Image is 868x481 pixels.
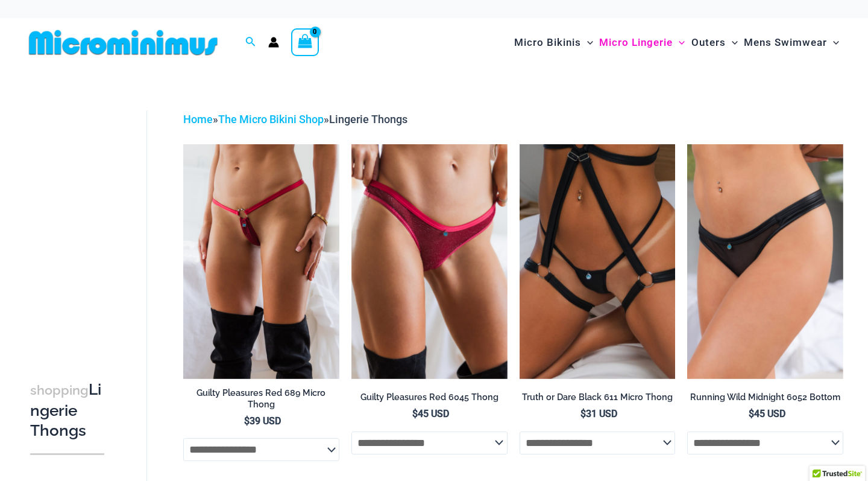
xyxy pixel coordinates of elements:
[744,27,827,58] span: Mens Swimwear
[30,101,139,342] iframe: TrustedSite Certified
[520,144,676,378] a: Truth or Dare Black Micro 02Truth or Dare Black 1905 Bodysuit 611 Micro 12Truth or Dare Black 190...
[687,144,843,378] img: Running Wild Midnight 6052 Bottom 01
[183,144,339,378] a: Guilty Pleasures Red 689 Micro 01Guilty Pleasures Red 689 Micro 02Guilty Pleasures Red 689 Micro 02
[412,408,418,419] span: $
[673,27,685,58] span: Menu Toggle
[30,380,104,441] h3: Lingerie Thongs
[687,144,843,378] a: Running Wild Midnight 6052 Bottom 01Running Wild Midnight 1052 Top 6052 Bottom 05Running Wild Mid...
[509,22,844,63] nav: Site Navigation
[749,408,785,419] bdi: 45 USD
[511,24,596,61] a: Micro BikinisMenu ToggleMenu Toggle
[687,392,843,403] h2: Running Wild Midnight 6052 Bottom
[691,27,726,58] span: Outers
[244,415,281,427] bdi: 39 USD
[520,392,676,403] h2: Truth or Dare Black 611 Micro Thong
[351,144,508,378] a: Guilty Pleasures Red 6045 Thong 01Guilty Pleasures Red 6045 Thong 02Guilty Pleasures Red 6045 Tho...
[580,408,617,419] bdi: 31 USD
[687,392,843,407] a: Running Wild Midnight 6052 Bottom
[580,408,586,419] span: $
[596,24,688,61] a: Micro LingerieMenu ToggleMenu Toggle
[351,144,508,378] img: Guilty Pleasures Red 6045 Thong 01
[351,392,508,403] h2: Guilty Pleasures Red 6045 Thong
[351,392,508,407] a: Guilty Pleasures Red 6045 Thong
[520,392,676,407] a: Truth or Dare Black 611 Micro Thong
[24,29,222,56] img: MM SHOP LOGO FLAT
[268,37,279,48] a: Account icon link
[726,27,738,58] span: Menu Toggle
[688,24,741,61] a: OutersMenu ToggleMenu Toggle
[244,415,250,427] span: $
[183,144,339,378] img: Guilty Pleasures Red 689 Micro 01
[218,113,324,126] a: The Micro Bikini Shop
[581,27,593,58] span: Menu Toggle
[245,35,256,50] a: Search icon link
[329,113,407,126] span: Lingerie Thongs
[741,24,842,61] a: Mens SwimwearMenu ToggleMenu Toggle
[30,383,89,398] span: shopping
[183,113,407,126] span: » »
[183,387,339,410] h2: Guilty Pleasures Red 689 Micro Thong
[827,27,839,58] span: Menu Toggle
[412,408,449,419] bdi: 45 USD
[599,27,673,58] span: Micro Lingerie
[291,28,319,56] a: View Shopping Cart, empty
[514,27,581,58] span: Micro Bikinis
[749,408,754,419] span: $
[520,144,676,378] img: Truth or Dare Black Micro 02
[183,113,213,126] a: Home
[183,387,339,415] a: Guilty Pleasures Red 689 Micro Thong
